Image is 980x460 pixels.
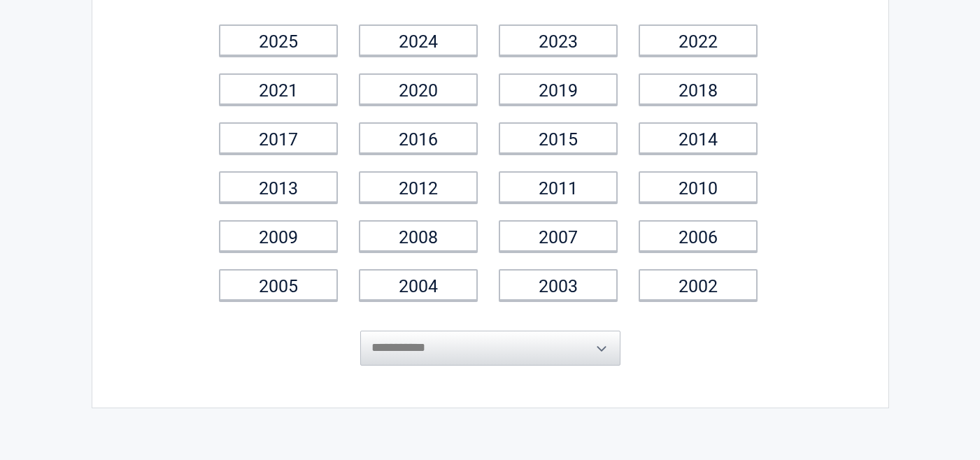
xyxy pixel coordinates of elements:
a: 2012 [359,171,478,203]
a: 2024 [359,24,478,56]
a: 2022 [639,24,758,56]
a: 2023 [499,24,618,56]
a: 2006 [639,220,758,252]
a: 2009 [219,220,338,252]
a: 2004 [359,269,478,301]
a: 2013 [219,171,338,203]
a: 2003 [499,269,618,301]
a: 2005 [219,269,338,301]
a: 2002 [639,269,758,301]
a: 2019 [499,73,618,105]
a: 2018 [639,73,758,105]
a: 2011 [499,171,618,203]
a: 2007 [499,220,618,252]
a: 2025 [219,24,338,56]
a: 2010 [639,171,758,203]
a: 2014 [639,122,758,154]
a: 2008 [359,220,478,252]
a: 2015 [499,122,618,154]
a: 2016 [359,122,478,154]
a: 2020 [359,73,478,105]
a: 2021 [219,73,338,105]
a: 2017 [219,122,338,154]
